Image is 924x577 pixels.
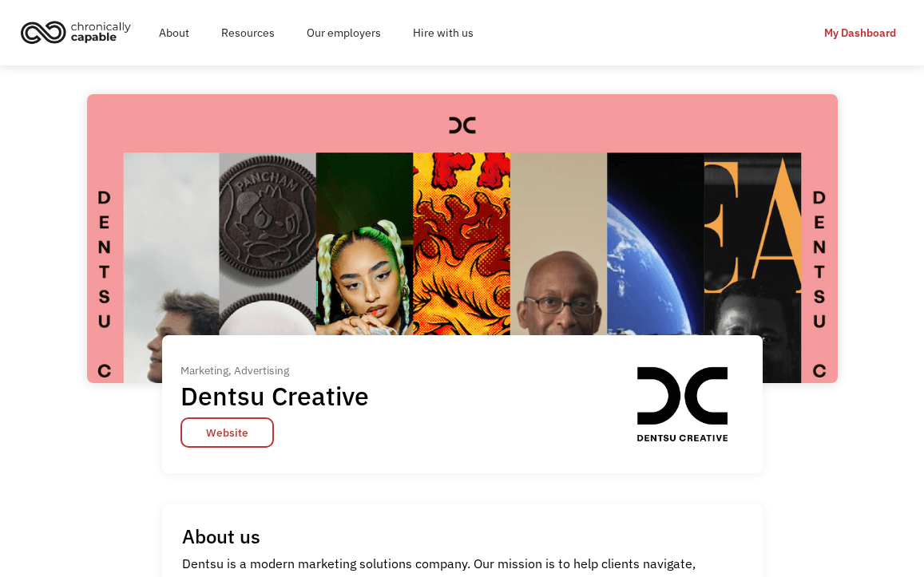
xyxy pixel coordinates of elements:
[180,380,369,412] h1: Dentsu Creative
[291,7,397,58] a: Our employers
[812,19,908,46] a: My Dashboard
[180,361,379,380] div: Marketing, Advertising
[205,7,291,58] a: Resources
[182,524,260,548] h1: About us
[143,7,205,58] a: About
[16,14,143,49] a: home
[16,14,136,49] img: Chronically Capable logo
[397,7,490,58] a: Hire with us
[180,417,274,448] a: Website
[824,23,896,42] div: My Dashboard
